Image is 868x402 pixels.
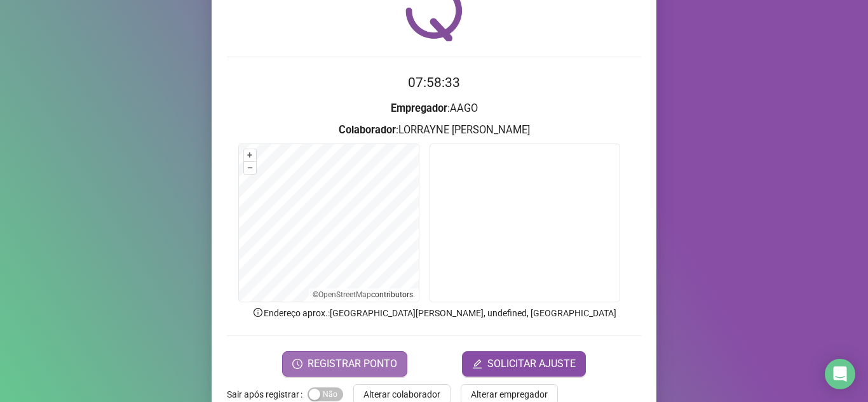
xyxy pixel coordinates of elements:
span: info-circle [252,307,264,318]
button: + [244,149,256,161]
span: Alterar empregador [471,387,548,401]
span: edit [472,359,482,369]
time: 07:58:33 [408,75,460,90]
strong: Colaborador [339,124,396,136]
div: Open Intercom Messenger [825,359,855,389]
span: clock-circle [292,359,302,369]
h3: : AAGO [227,100,641,117]
li: © contributors. [313,290,415,299]
button: REGISTRAR PONTO [282,351,407,377]
a: OpenStreetMap [318,290,371,299]
button: – [244,162,256,174]
p: Endereço aprox. : [GEOGRAPHIC_DATA][PERSON_NAME], undefined, [GEOGRAPHIC_DATA] [227,306,641,320]
strong: Empregador [391,102,447,114]
span: SOLICITAR AJUSTE [487,356,576,372]
h3: : LORRAYNE [PERSON_NAME] [227,122,641,138]
span: Alterar colaborador [363,387,440,401]
button: editSOLICITAR AJUSTE [462,351,586,377]
span: REGISTRAR PONTO [308,356,397,372]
